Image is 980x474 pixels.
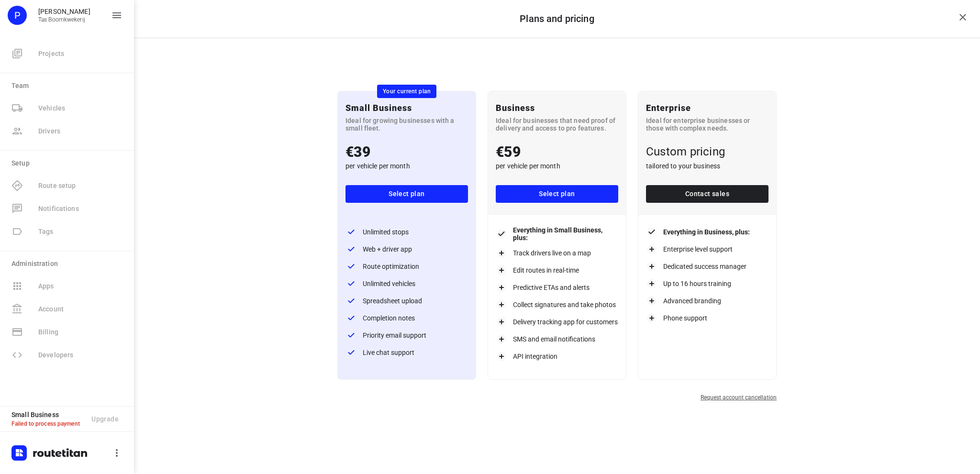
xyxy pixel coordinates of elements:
[646,243,768,255] li: Enterprise level support
[503,188,611,200] span: Select plan
[496,351,618,362] li: API integration
[701,394,777,401] a: Request account cancellation
[496,316,618,328] li: Delivery tracking app for customers
[345,295,468,307] li: Spreadsheet upload
[646,117,768,132] p: Ideal for enterprise businesses or those with complex needs.
[646,185,768,203] a: Contact sales
[345,143,468,160] p: €39
[496,117,618,132] p: Ideal for businesses that need proof of delivery and access to pro features.
[345,330,468,341] li: Priority email support
[11,411,84,419] p: Small Business
[11,259,126,269] p: Administration
[513,226,618,242] b: Everything in Small Business, plus:
[646,162,768,170] p: tailored to your business
[8,275,126,298] span: Available only on our Business plan
[646,261,768,272] li: Dedicated success manager
[496,103,618,113] p: Business
[646,103,768,113] p: Enterprise
[11,420,80,427] span: Failed to process payment
[11,158,126,168] p: Setup
[520,13,594,24] h6: Plans and pricing
[345,261,468,272] li: Route optimization
[345,117,468,132] p: Ideal for growing businesses with a small fleet.
[345,226,468,238] li: Unlimited stops
[8,197,126,220] span: Available only on our Business plan
[38,16,90,23] p: Tas Boomkwekerij
[353,188,460,200] span: Select plan
[646,278,768,289] li: Up to 16 hours training
[345,278,468,289] li: Unlimited vehicles
[345,185,468,203] button: Select plan
[496,247,618,259] li: Track drivers live on a map
[496,282,618,293] li: Predictive ETAs and alerts
[345,347,468,358] li: Live chat support
[496,162,618,170] p: per vehicle per month
[496,299,618,310] li: Collect signatures and take photos
[345,162,468,170] p: per vehicle per month
[646,312,768,324] li: Phone support
[377,88,437,95] span: Your current plan
[663,228,750,236] b: Everything in Business, plus:
[38,8,90,15] p: Peter Tas
[646,295,768,307] li: Advanced branding
[345,103,468,113] p: Small Business
[496,185,618,203] button: Select plan
[496,143,618,160] p: €59
[654,188,761,200] span: Contact sales
[8,220,126,243] span: Available only on our Business plan
[953,8,972,27] button: close
[8,6,27,25] div: P
[496,265,618,276] li: Edit routes in real-time
[345,243,468,255] li: Web + driver app
[345,312,468,324] li: Completion notes
[646,143,768,160] p: Custom pricing
[11,81,126,91] p: Team
[496,333,618,345] li: SMS and email notifications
